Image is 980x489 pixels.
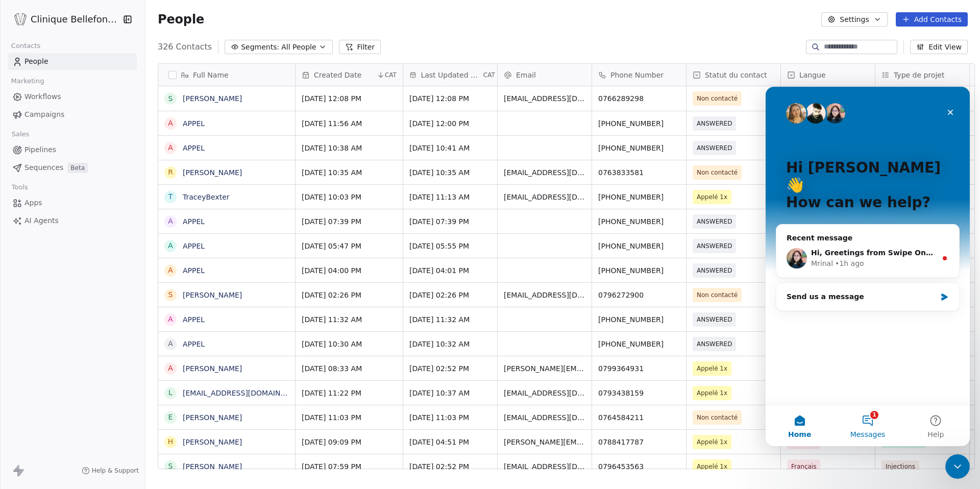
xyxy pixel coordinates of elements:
[409,241,491,251] span: [DATE] 05:55 PM
[598,143,680,153] span: [PHONE_NUMBER]
[183,315,205,324] a: APPEL
[7,38,45,54] span: Contacts
[697,265,732,276] span: ANSWERED
[504,363,585,374] span: [PERSON_NAME][EMAIL_ADDRESS][DOMAIN_NAME]
[409,290,491,300] span: [DATE] 02:26 PM
[183,144,205,152] a: APPEL
[168,93,173,104] div: S
[781,64,875,86] div: Langue
[409,388,491,398] span: [DATE] 10:37 AM
[24,91,61,102] span: Workflows
[7,74,48,89] span: Marketing
[504,167,585,178] span: [EMAIL_ADDRESS][DOMAIN_NAME]
[302,412,397,423] span: [DATE] 11:03 PM
[409,314,491,325] span: [DATE] 11:32 AM
[168,461,173,472] div: S
[409,461,491,472] span: [DATE] 02:52 PM
[409,412,491,423] span: [DATE] 11:03 PM
[821,12,887,27] button: Settings
[504,93,585,104] span: [EMAIL_ADDRESS][DOMAIN_NAME]
[697,363,727,374] span: Appelé 1x
[183,217,205,226] a: APPEL
[8,106,137,123] a: Campaigns
[302,265,397,276] span: [DATE] 04:00 PM
[183,389,308,397] a: [EMAIL_ADDRESS][DOMAIN_NAME]
[697,143,732,153] span: ANSWERED
[183,242,205,250] a: APPEL
[598,216,680,227] span: [PHONE_NUMBER]
[158,86,296,470] div: grid
[799,70,826,80] span: Langue
[302,167,397,178] span: [DATE] 10:35 AM
[168,387,173,398] div: l
[24,56,48,67] span: People
[598,192,680,202] span: [PHONE_NUMBER]
[24,109,64,120] span: Campaigns
[483,71,495,79] span: CAT
[168,142,173,153] div: A
[168,412,173,423] div: E
[598,412,680,423] span: 0764584211
[409,118,491,129] span: [DATE] 12:00 PM
[183,168,242,177] a: [PERSON_NAME]
[409,265,491,276] span: [DATE] 04:01 PM
[183,291,242,299] a: [PERSON_NAME]
[183,193,230,201] a: TraceyBexter
[504,437,585,447] span: [PERSON_NAME][EMAIL_ADDRESS][DOMAIN_NAME]
[598,265,680,276] span: [PHONE_NUMBER]
[193,70,229,80] span: Full Name
[598,363,680,374] span: 0799364931
[697,437,727,447] span: Appelé 1x
[697,388,727,398] span: Appelé 1x
[409,192,491,202] span: [DATE] 11:13 AM
[31,13,119,26] span: Clinique Bellefontaine
[697,339,732,349] span: ANSWERED
[504,461,585,472] span: [EMAIL_ADDRESS][DOMAIN_NAME]
[504,290,585,300] span: [EMAIL_ADDRESS][DOMAIN_NAME]
[610,70,664,80] span: Phone Number
[945,454,970,479] iframe: Intercom live chat
[697,241,732,251] span: ANSWERED
[183,438,242,446] a: [PERSON_NAME]
[302,290,397,300] span: [DATE] 02:26 PM
[598,93,680,104] span: 0766289298
[697,167,738,178] span: Non contacté
[183,462,242,471] a: [PERSON_NAME]
[687,64,780,86] div: Statut du contact
[302,339,397,349] span: [DATE] 10:30 AM
[168,338,173,349] div: A
[168,363,173,374] div: A
[697,412,738,423] span: Non contacté
[697,290,738,300] span: Non contacté
[158,64,295,86] div: Full Name
[168,216,173,227] div: A
[183,340,205,348] a: APPEL
[598,290,680,300] span: 0796272900
[183,266,205,275] a: APPEL
[7,180,32,195] span: Tools
[302,93,397,104] span: [DATE] 12:08 PM
[910,40,968,54] button: Edit View
[302,437,397,447] span: [DATE] 09:09 PM
[24,144,56,155] span: Pipelines
[168,265,173,276] div: A
[281,42,316,53] span: All People
[339,40,381,54] button: Filter
[302,143,397,153] span: [DATE] 10:38 AM
[409,363,491,374] span: [DATE] 02:52 PM
[8,159,137,176] a: SequencesBeta
[598,461,680,472] span: 0796453563
[82,467,139,475] a: Help & Support
[168,314,173,325] div: A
